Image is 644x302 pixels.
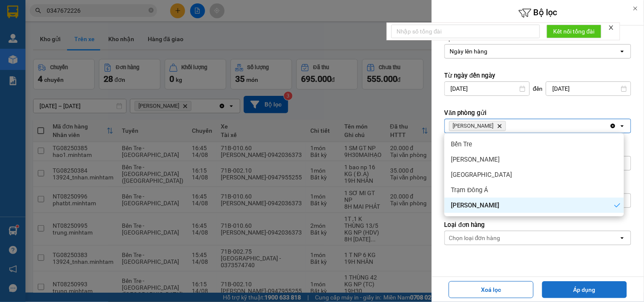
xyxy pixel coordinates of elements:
h6: Bộ lọc [432,6,644,20]
div: Chọn loại đơn hàng [449,234,501,242]
input: Nhập số tổng đài [391,25,540,38]
span: [PERSON_NAME] [451,155,500,164]
button: Xoá lọc [449,281,534,298]
div: Ngày lên hàng [450,47,488,56]
label: Từ ngày đến ngày [444,71,631,80]
input: Selected Ngày lên hàng. [489,47,489,56]
span: Ngã Tư Huyện [453,123,494,129]
ul: Menu [444,133,624,216]
svg: open [619,48,626,55]
input: Selected Ngã Tư Huyện. [508,122,509,130]
span: đến [533,84,543,93]
span: [GEOGRAPHIC_DATA] [451,171,512,179]
span: [PERSON_NAME] [451,201,500,210]
input: Select a date. [546,82,631,95]
span: close [608,25,614,31]
svg: open [619,235,626,241]
label: Loại đơn hàng [444,221,631,229]
svg: Clear all [610,123,616,129]
span: Kết nối tổng đài [554,27,595,36]
span: Ngã Tư Huyện, close by backspace [449,121,506,131]
svg: open [619,123,626,129]
span: Trạm Đông Á [451,186,489,194]
input: Select a date. [445,82,529,95]
label: Văn phòng gửi [444,109,631,117]
button: Kết nối tổng đài [547,25,602,38]
button: Áp dụng [542,281,627,298]
svg: Delete [497,123,502,129]
span: Bến Tre [451,140,472,148]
